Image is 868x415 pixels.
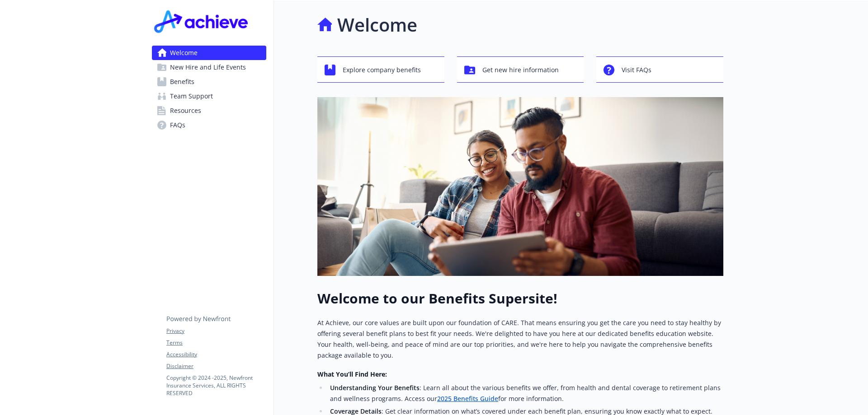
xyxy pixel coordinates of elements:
a: FAQs [152,118,266,132]
p: Copyright © 2024 - 2025 , Newfront Insurance Services, ALL RIGHTS RESERVED [166,374,266,397]
a: Team Support [152,89,266,103]
span: Get new hire information [482,61,559,79]
img: overview page banner [317,97,723,276]
span: Welcome [170,46,198,60]
button: Visit FAQs [596,56,723,83]
a: Resources [152,103,266,118]
span: Benefits [170,75,194,89]
h1: Welcome [337,11,417,38]
span: Explore company benefits [343,61,421,79]
h1: Welcome to our Benefits Supersite! [317,290,723,307]
a: Benefits [152,75,266,89]
a: Terms [166,339,266,347]
strong: Understanding Your Benefits [330,383,420,392]
button: Get new hire information [457,56,584,83]
li: : Learn all about the various benefits we offer, from health and dental coverage to retirement pl... [327,382,723,404]
a: Accessibility [166,350,266,359]
a: 2025 Benefits Guide [437,394,498,403]
span: Visit FAQs [622,61,651,79]
strong: What You’ll Find Here: [317,370,387,378]
a: New Hire and Life Events [152,60,266,75]
span: Team Support [170,89,213,103]
a: Disclaimer [166,362,266,370]
span: Resources [170,103,201,118]
a: Welcome [152,46,266,60]
span: FAQs [170,118,185,132]
button: Explore company benefits [317,56,444,83]
span: New Hire and Life Events [170,60,246,75]
a: Privacy [166,327,266,335]
p: At Achieve, our core values are built upon our foundation of CARE. That means ensuring you get th... [317,317,723,361]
